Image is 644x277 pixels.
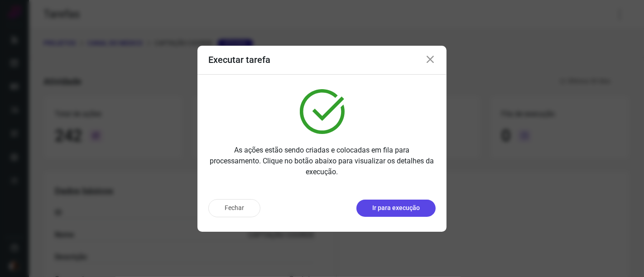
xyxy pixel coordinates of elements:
[372,203,420,213] p: Ir para execução
[208,54,270,65] h3: Executar tarefa
[208,145,436,177] p: As ações estão sendo criadas e colocadas em fila para processamento. Clique no botão abaixo para ...
[208,199,260,217] button: Fechar
[356,200,436,217] button: Ir para execução
[300,89,345,134] img: verified.svg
